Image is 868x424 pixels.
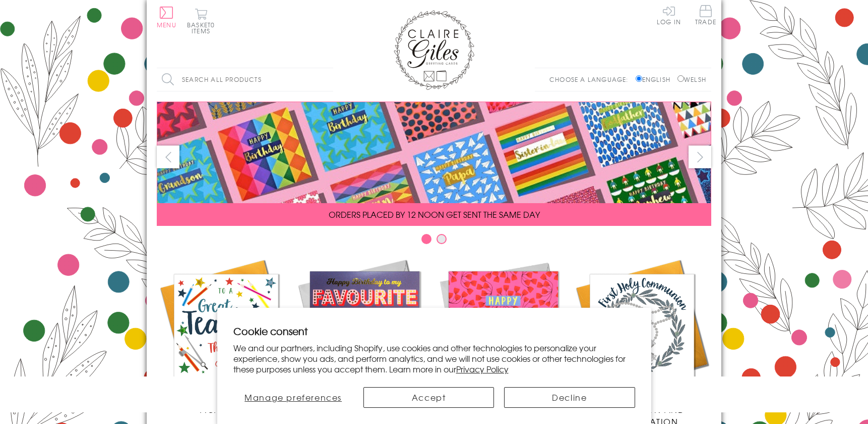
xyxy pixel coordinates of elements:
span: Menu [157,20,176,29]
span: Manage preferences [244,391,342,403]
button: Basket0 items [187,8,215,34]
input: Welsh [677,75,684,82]
button: Carousel Page 2 [437,234,447,244]
label: English [636,75,675,84]
p: Choose a language: [549,75,634,84]
span: Trade [695,5,716,25]
img: Claire Giles Greetings Cards [394,10,474,90]
button: next [689,146,711,168]
button: Carousel Page 1 (Current Slide) [421,234,431,244]
label: Welsh [677,75,706,84]
span: ORDERS PLACED BY 12 NOON GET SENT THE SAME DAY [329,208,540,220]
button: Manage preferences [233,387,353,408]
input: Search all products [157,68,333,91]
button: Menu [157,7,176,28]
a: New Releases [295,257,434,415]
p: We and our partners, including Shopify, use cookies and other technologies to personalize your ex... [233,343,635,374]
button: prev [157,146,179,168]
a: Academic [157,257,295,415]
input: English [636,75,642,82]
a: Birthdays [434,257,573,415]
div: Carousel Pagination [157,233,711,249]
button: Accept [363,387,494,408]
span: 0 items [192,20,215,35]
a: Trade [695,5,716,27]
a: Log In [657,5,681,25]
input: Search [323,68,333,91]
button: Decline [504,387,635,408]
a: Privacy Policy [456,363,509,375]
h2: Cookie consent [233,324,635,338]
